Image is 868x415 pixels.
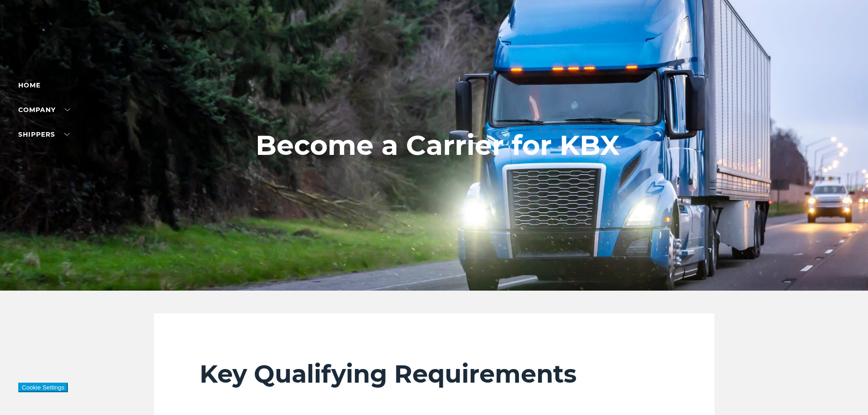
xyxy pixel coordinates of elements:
[18,130,70,138] a: SHIPPERS
[18,106,70,114] a: Company
[200,359,669,389] h2: Key Qualifying Requirements
[18,18,55,31] div: Log in
[18,383,68,392] button: Cookie Settings
[256,130,620,161] h1: Become a Carrier for KBX
[400,18,468,58] img: kbx logo
[18,81,41,89] a: Home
